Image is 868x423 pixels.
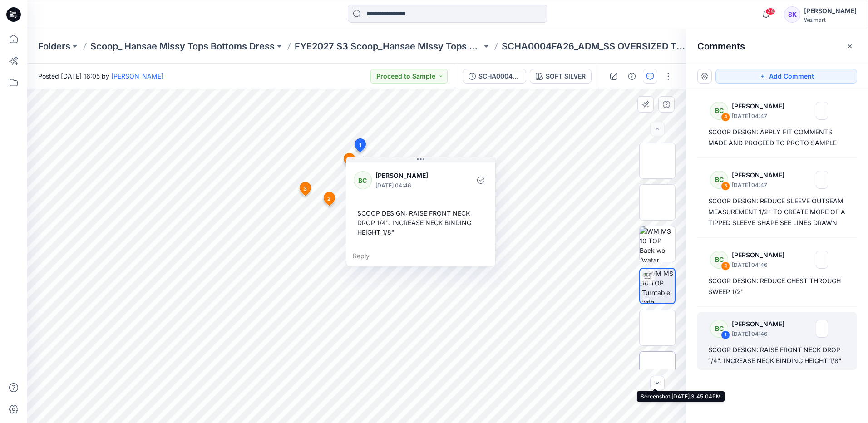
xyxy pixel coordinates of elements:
[348,156,351,164] span: 4
[697,41,745,52] h2: Comments
[721,182,730,191] div: 3
[721,113,730,122] div: 4
[625,69,639,84] button: Details
[732,250,790,261] p: [PERSON_NAME]
[303,185,307,193] span: 3
[502,40,689,53] p: SCHA0004FA26_ADM_SS OVERSIZED TEE_190GSM
[530,69,592,84] button: SOFT SILVER
[804,5,857,16] div: [PERSON_NAME]
[375,181,449,190] p: [DATE] 04:46
[354,205,488,241] div: SCOOP DESIGN: RAISE FRONT NECK DROP 1/4". INCREASE NECK BINDING HEIGHT 1/8"
[710,171,728,189] div: BC
[354,171,372,189] div: BC
[295,40,482,53] a: FYE2027 S3 Scoop_Hansae Missy Tops Bottoms Dress Board
[111,72,163,80] a: [PERSON_NAME]
[359,141,361,149] span: 1
[784,6,800,23] div: SK
[375,170,449,181] p: [PERSON_NAME]
[710,102,728,120] div: BC
[708,127,846,148] div: SCOOP DESIGN: APPLY FIT COMMENTS MADE AND PROCEED TO PROTO SAMPLE
[640,226,675,262] img: WM MS 10 TOP Back wo Avatar
[721,330,730,339] div: 1
[708,344,846,366] div: SCOOP DESIGN: RAISE FRONT NECK DROP 1/4". INCREASE NECK BINDING HEIGHT 1/8"
[804,16,857,23] div: Walmart
[478,71,520,81] div: SCHA0004FA26_ADM_SS OVERSIZED TEE_190GSM
[463,69,526,84] button: SCHA0004FA26_ADM_SS OVERSIZED TEE_190GSM
[715,69,857,84] button: Add Comment
[732,101,790,112] p: [PERSON_NAME]
[732,181,790,190] p: [DATE] 04:47
[546,71,586,81] div: SOFT SILVER
[732,330,790,339] p: [DATE] 04:46
[732,261,790,270] p: [DATE] 04:46
[710,251,728,269] div: BC
[732,319,790,330] p: [PERSON_NAME]
[38,40,70,53] a: Folders
[38,71,163,81] span: Posted [DATE] 16:05 by
[327,195,331,203] span: 2
[721,261,730,271] div: 2
[732,112,790,121] p: [DATE] 04:47
[765,8,775,15] span: 24
[642,269,675,303] img: WM MS 10 TOP Turntable with Avatar
[710,320,728,338] div: BC
[708,196,846,228] div: SCOOP DESIGN: REDUCE SLEEVE OUTSEAM MEASUREMENT 1/2" TO CREATE MORE OF A TIPPED SLEEVE SHAPE SEE ...
[346,246,495,266] div: Reply
[708,275,846,297] div: SCOOP DESIGN: REDUCE CHEST THROUGH SWEEP 1/2"
[732,170,790,181] p: [PERSON_NAME]
[90,40,275,53] a: Scoop_ Hansae Missy Tops Bottoms Dress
